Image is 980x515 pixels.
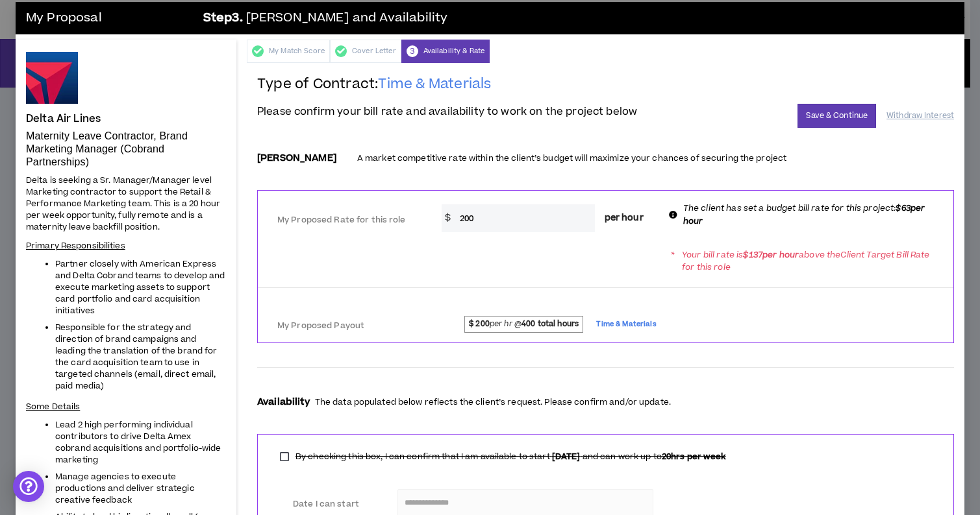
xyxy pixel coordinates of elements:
h4: Delta Air Lines [26,113,101,125]
span: Manage agencies to execute productions and deliver strategic creative feedback [55,471,195,506]
strong: 400 total hours [521,318,579,329]
b: Step 3 . [203,9,243,28]
h3: My Proposal [26,5,195,31]
b: $63 per hour [683,202,925,226]
span: Some Details [26,401,80,413]
span: Responsible for the strategy and direction of brand campaigns and leading the translation of the ... [55,322,217,392]
span: Time & Materials [596,317,656,331]
div: My Match Score [247,40,330,63]
button: Withdraw Interest [886,104,954,127]
label: My Proposed Rate for this role [277,209,412,232]
span: $ [442,204,454,232]
span: [PERSON_NAME] and Availability [246,9,448,28]
h2: Type of Contract: [257,75,954,104]
div: Cover Letter [330,40,401,63]
span: By checking this box, I can confirm that I am available to start and can work up to [295,451,726,462]
span: Time & Materials [378,75,491,93]
p: The client has set a budget bill rate for this project: [683,202,942,227]
b: [DATE] [550,451,583,462]
h3: Availability [257,397,310,408]
b: 20 hrs per week [662,451,726,462]
label: My Proposed Payout [277,315,412,337]
button: Save & Continue [798,104,876,128]
p: Your bill rate is above the Client Target Bill Rate for this role [682,249,942,274]
span: Lead 2 high performing individual contributors to drive Delta Amex cobrand acquisitions and portf... [55,419,221,466]
span: per hour [605,211,644,225]
span: Please confirm your bill rate and availability to work on the project below [257,104,637,119]
span: Primary Responsibilities [26,240,125,252]
p: Maternity Leave Contractor, Brand Marketing Manager (Cobrand Partnerships) [26,130,226,169]
span: Delta is seeking a Sr. Manager/Manager level Marketing contractor to support the Retail & Perform... [26,174,220,233]
h3: [PERSON_NAME] [257,153,336,164]
p: A market competitive rate within the client’s budget will maximize your chances of securing the p... [357,152,786,165]
span: Partner closely with American Express and Delta Cobrand teams to develop and execute marketing as... [55,258,225,317]
p: The data populated below reflects the client’s request. Please confirm and/or update. [315,396,671,409]
span: per hr @ [464,316,584,333]
strong: $ 137 per hour [743,249,799,261]
strong: $ 200 [469,318,490,329]
div: Open Intercom Messenger [13,471,44,502]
